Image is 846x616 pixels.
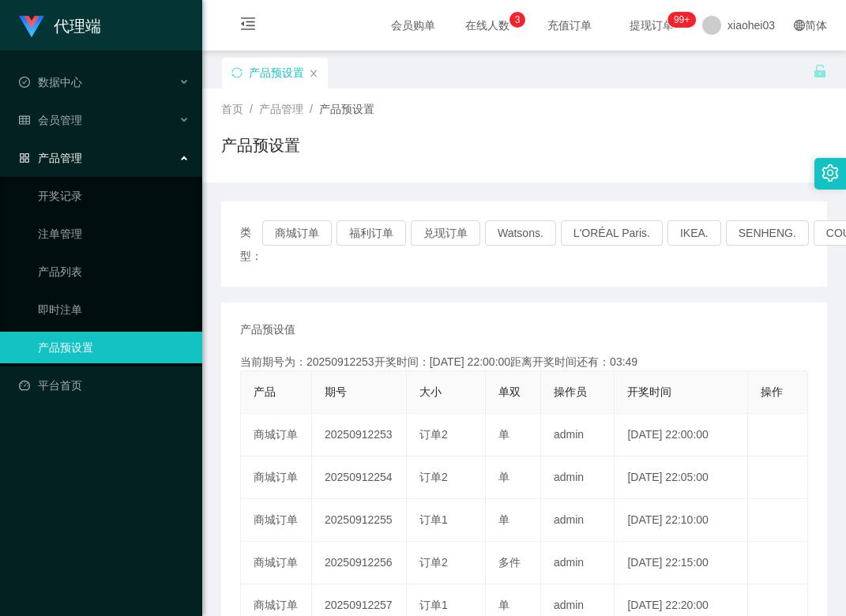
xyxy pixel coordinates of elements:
[627,385,671,398] span: 开奖时间
[615,414,748,456] td: [DATE] 22:00:00
[221,133,300,157] h1: 产品预设置
[231,67,243,78] i: 图标: sync
[541,414,615,456] td: admin
[221,1,275,51] i: 图标: menu-fold
[221,103,243,115] span: 首页
[509,12,525,28] sup: 3
[240,354,808,370] div: 当前期号为：20250912253开奖时间：[DATE] 22:00:00距离开奖时间还有：03:49
[19,77,30,88] i: 图标: check-circle-o
[312,456,407,499] td: 20250912254
[541,499,615,542] td: admin
[622,20,682,31] span: 提现订单
[419,385,442,398] span: 大小
[254,385,276,398] span: 产品
[19,370,190,401] a: 图标: dashboard平台首页
[615,456,748,499] td: [DATE] 22:05:00
[515,12,521,28] p: 3
[249,58,304,88] div: 产品预设置
[419,513,448,526] span: 订单1
[38,180,190,212] a: 开奖记录
[241,456,312,499] td: 商城订单
[822,164,839,182] i: 图标: setting
[19,114,82,126] span: 会员管理
[419,599,448,611] span: 订单1
[498,385,521,398] span: 单双
[241,414,312,456] td: 商城订单
[38,256,190,287] a: 产品列表
[411,220,480,246] button: 兑现订单
[615,499,748,542] td: [DATE] 22:10:00
[554,385,587,398] span: 操作员
[667,12,696,28] sup: 1180
[419,428,448,441] span: 订单2
[250,103,253,115] span: /
[615,542,748,584] td: [DATE] 22:15:00
[325,385,347,398] span: 期号
[259,103,303,115] span: 产品管理
[309,69,318,78] i: 图标: close
[319,103,374,115] span: 产品预设置
[19,16,44,38] img: logo.9652507e.png
[457,20,517,31] span: 在线人数
[761,385,783,398] span: 操作
[38,218,190,250] a: 注单管理
[498,599,509,611] span: 单
[241,542,312,584] td: 商城订单
[667,220,721,246] button: IKEA.
[498,513,509,526] span: 单
[540,20,600,31] span: 充值订单
[561,220,663,246] button: L'ORÉAL Paris.
[541,456,615,499] td: admin
[19,152,82,164] span: 产品管理
[312,542,407,584] td: 20250912256
[794,20,805,31] i: 图标: global
[312,499,407,542] td: 20250912255
[240,321,295,338] span: 产品预设值
[726,220,809,246] button: SENHENG.
[240,220,262,268] span: 类型：
[419,471,448,483] span: 订单2
[498,556,521,569] span: 多件
[813,64,827,78] i: 图标: unlock
[337,220,406,246] button: 福利订单
[485,220,556,246] button: Watsons.
[38,332,190,363] a: 产品预设置
[498,471,509,483] span: 单
[54,1,101,51] h1: 代理端
[19,76,82,88] span: 数据中心
[241,499,312,542] td: 商城订单
[419,556,448,569] span: 订单2
[312,414,407,456] td: 20250912253
[19,19,101,32] a: 代理端
[498,428,509,441] span: 单
[38,294,190,325] a: 即时注单
[19,115,30,126] i: 图标: table
[310,103,313,115] span: /
[541,542,615,584] td: admin
[262,220,332,246] button: 商城订单
[19,152,30,163] i: 图标: appstore-o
